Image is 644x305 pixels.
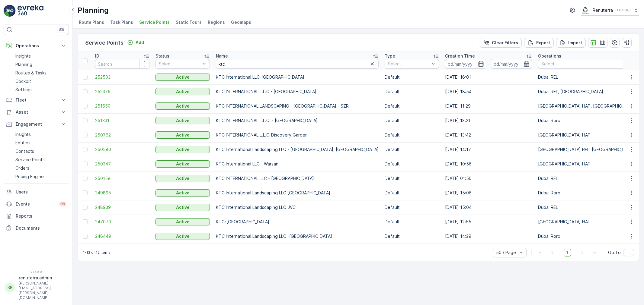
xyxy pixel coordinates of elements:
[445,59,486,69] input: dd/mm/yyyy
[385,53,395,59] p: Type
[83,190,88,195] div: Toggle Row Selected
[213,113,382,128] td: KTC INTERNATIONAL L.L.C. - [GEOGRAPHIC_DATA]
[4,5,16,17] img: logo
[83,162,88,166] div: Toggle Row Selected
[95,190,149,196] a: 249895
[568,40,582,46] p: Import
[95,175,149,181] a: 250158
[95,103,149,109] a: 251550
[15,53,31,59] p: Insights
[176,161,190,167] p: Active
[442,113,535,128] td: [DATE] 13:21
[382,215,442,229] td: Default
[155,175,210,182] button: Active
[13,52,69,60] a: Insights
[155,146,210,153] button: Active
[83,133,88,137] div: Toggle Row Selected
[60,202,65,206] p: 99
[16,225,66,231] p: Documents
[564,249,571,256] span: 1
[13,156,69,164] a: Service Points
[13,172,69,181] a: Pricing Engine
[593,7,613,13] p: Renuterra
[213,171,382,186] td: KTC INTERNATIONAL LLC - [GEOGRAPHIC_DATA]
[536,40,550,46] p: Export
[95,59,149,69] input: Search
[95,132,149,138] a: 250762
[13,77,69,86] a: Cockpit
[176,89,190,95] p: Active
[155,102,210,110] button: Active
[95,118,149,124] span: 251331
[139,19,170,25] span: Service Points
[382,99,442,113] td: Default
[16,213,66,219] p: Reports
[4,40,69,52] button: Operations
[213,128,382,142] td: KTC INTERNATIONAL L.L.C-Discovery Garden
[95,204,149,210] a: 248939
[155,53,169,59] p: Status
[382,157,442,171] td: Default
[382,186,442,200] td: Default
[213,186,382,200] td: KTC International Landscaping LLC [GEOGRAPHIC_DATA]
[125,39,146,46] button: Add
[59,27,65,32] p: ⌘B
[78,5,109,15] p: Planning
[5,283,15,292] div: RR
[442,229,535,244] td: [DATE] 14:29
[442,128,535,142] td: [DATE] 13:42
[382,142,442,157] td: Default
[95,74,149,80] span: 252503
[15,87,33,93] p: Settings
[231,19,251,25] span: Geomaps
[213,99,382,113] td: KTC INTERNATIONAL LANDSCAPING - [GEOGRAPHIC_DATA] - SZR
[492,40,518,46] p: Clear Filters
[208,19,225,25] span: Regions
[581,5,639,16] button: Renuterra(+04:00)
[382,128,442,142] td: Default
[16,189,66,195] p: Users
[445,53,475,59] p: Creation Time
[16,121,57,127] p: Engagement
[176,204,190,210] p: Active
[18,5,43,17] img: logo_light-DOdMpM7g.png
[442,142,535,157] td: [DATE] 14:17
[382,113,442,128] td: Default
[581,7,590,14] img: Screenshot_2024-07-26_at_13.33.01.png
[83,219,88,224] div: Toggle Row Selected
[213,142,382,157] td: KTC International Landscaping LLC - [GEOGRAPHIC_DATA], [GEOGRAPHIC_DATA]
[83,205,88,210] div: Toggle Row Selected
[382,229,442,244] td: Default
[4,198,69,210] a: Events99
[15,140,30,146] p: Entities
[13,130,69,139] a: Insights
[4,222,69,234] a: Documents
[176,118,190,124] p: Active
[95,233,149,239] span: 246449
[13,139,69,147] a: Entities
[4,275,69,300] button: RRrenuterra.admin[PERSON_NAME][EMAIL_ADDRESS][PERSON_NAME][DOMAIN_NAME]
[176,146,190,152] p: Active
[556,38,586,48] button: Import
[176,175,190,181] p: Active
[216,53,228,59] p: Name
[19,281,64,300] p: [PERSON_NAME][EMAIL_ADDRESS][PERSON_NAME][DOMAIN_NAME]
[382,70,442,84] td: Default
[83,234,88,239] div: Toggle Row Selected
[491,59,532,69] input: dd/mm/yyyy
[4,118,69,130] button: Engagement
[95,219,149,225] a: 247070
[13,69,69,77] a: Routes & Tasks
[442,171,535,186] td: [DATE] 01:50
[4,94,69,106] button: Fleet
[480,38,522,48] button: Clear Filters
[4,210,69,222] a: Reports
[608,250,621,256] span: Go To
[83,75,88,80] div: Toggle Row Selected
[15,131,31,137] p: Insights
[442,84,535,99] td: [DATE] 18:54
[176,219,190,225] p: Active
